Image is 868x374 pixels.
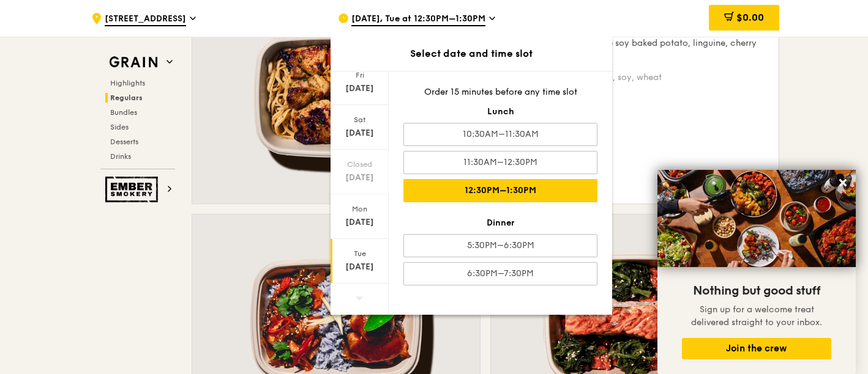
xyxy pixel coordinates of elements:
div: Select date and time slot [331,46,612,61]
div: high protein, contains allium, soy, wheat [495,71,769,84]
span: Desserts [110,137,138,146]
div: Tue [332,249,387,258]
span: Bundles [110,108,137,117]
button: Close [833,173,853,193]
div: [DATE] [332,172,387,184]
div: Dinner [403,217,597,229]
span: Drinks [110,152,131,161]
div: 11:30AM–12:30PM [403,151,597,174]
div: [DATE] [332,216,387,229]
div: 5:30PM–6:30PM [403,234,597,257]
div: Sat [332,115,387,125]
span: $0.00 [736,12,764,23]
div: Closed [332,159,387,169]
div: Order 15 minutes before any time slot [403,86,597,98]
img: DSC07876-Edit02-Large.jpeg [657,170,856,267]
span: Nothing but good stuff [693,284,820,298]
span: [DATE], Tue at 12:30PM–1:30PM [351,13,485,26]
div: [DATE] [332,261,387,273]
span: Highlights [110,79,145,87]
div: [DATE] [332,127,387,139]
div: 6:30PM–7:30PM [403,262,597,285]
span: Regulars [110,94,143,102]
div: Mon [332,204,387,214]
div: house-blend mustard, maple soy baked potato, linguine, cherry tomato [495,37,769,62]
div: Fri [332,70,387,80]
button: Join the crew [682,338,831,359]
div: 12:30PM–1:30PM [403,179,597,202]
div: [DATE] [332,82,387,95]
span: Sign up for a welcome treat delivered straight to your inbox. [691,304,822,328]
span: [STREET_ADDRESS] [105,13,186,26]
div: Lunch [403,106,597,118]
img: Ember Smokery web logo [105,177,162,202]
img: Grain web logo [105,51,162,73]
div: 10:30AM–11:30AM [403,123,597,146]
span: Sides [110,123,129,131]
